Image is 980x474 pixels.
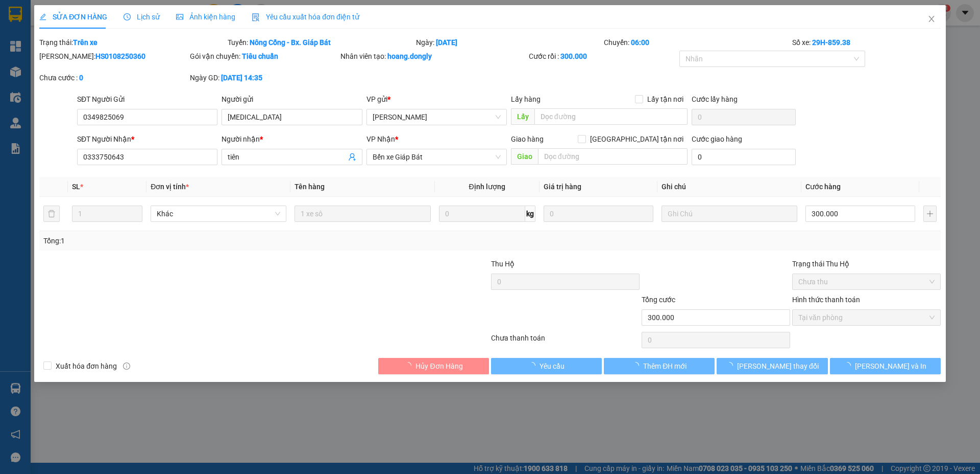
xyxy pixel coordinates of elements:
[77,133,217,145] div: SĐT Người Nhận
[604,358,715,374] button: Thêm ĐH mới
[717,358,827,374] button: [PERSON_NAME] thay đổi
[295,206,430,222] input: VD: Bàn, Ghế
[657,177,801,197] th: Ghi chú
[79,74,83,82] b: 0
[643,94,688,105] span: Lấy tận nơi
[95,52,145,60] b: HS0108250360
[538,148,688,165] input: Dọc đường
[726,362,737,369] span: loading
[798,274,935,289] span: Chưa thu
[252,13,260,21] img: icon
[511,95,541,103] span: Lấy hàng
[643,360,687,372] span: Thêm ĐH mới
[540,360,565,372] span: Yêu cầu
[642,296,675,304] span: Tổng cước
[632,362,643,369] span: loading
[373,109,501,125] span: Hoàng Sơn
[38,37,227,48] div: Trạng thái:
[798,310,935,325] span: Tại văn phòng
[39,13,107,21] span: SỬA ĐƠN HÀNG
[124,13,131,20] span: clock-circle
[631,38,649,47] b: 06:00
[469,183,505,191] span: Định lượng
[157,206,280,221] span: Khác
[123,363,130,370] span: info-circle
[792,296,860,304] label: Hình thức thanh toán
[511,135,544,143] span: Giao hàng
[586,133,688,145] span: [GEOGRAPHIC_DATA] tận nơi
[436,38,457,47] b: [DATE]
[348,153,356,161] span: user-add
[77,94,217,105] div: SĐT Người Gửi
[252,13,359,21] span: Yêu cầu xuất hóa đơn điện tử
[830,358,941,374] button: [PERSON_NAME] và In
[544,183,581,191] span: Giá trị hàng
[528,362,540,369] span: loading
[923,206,937,222] button: plus
[692,95,738,103] label: Cước lấy hàng
[340,51,527,62] div: Nhân viên tạo:
[529,51,677,62] div: Cước rồi :
[812,38,850,47] b: 29H-859.38
[43,206,60,222] button: delete
[52,360,121,372] span: Xuất hóa đơn hàng
[792,258,941,269] div: Trạng thái Thu Hộ
[844,362,855,369] span: loading
[525,206,535,222] span: kg
[124,13,160,21] span: Lịch sử
[222,94,362,105] div: Người gửi
[415,360,462,372] span: Hủy Đơn Hàng
[222,133,362,145] div: Người nhận
[560,52,587,60] b: 300.000
[917,5,946,34] button: Close
[73,38,97,47] b: Trên xe
[692,109,796,125] input: Cước lấy hàng
[295,183,325,191] span: Tên hàng
[176,13,183,20] span: picture
[373,149,501,165] span: Bến xe Giáp Bát
[490,332,641,350] div: Chưa thanh toán
[366,135,395,143] span: VP Nhận
[692,135,742,143] label: Cước giao hàng
[855,360,926,372] span: [PERSON_NAME] và In
[661,206,797,222] input: Ghi Chú
[511,148,538,165] span: Giao
[491,358,602,374] button: Yêu cầu
[415,37,603,48] div: Ngày:
[544,206,653,222] input: 0
[805,183,841,191] span: Cước hàng
[227,37,415,48] div: Tuyến:
[491,260,514,268] span: Thu Hộ
[221,74,262,82] b: [DATE] 14:35
[387,52,432,60] b: hoang.dongly
[43,235,378,246] div: Tổng: 1
[250,38,331,47] b: Nông Cống - Bx. Giáp Bát
[72,183,80,191] span: SL
[190,72,338,83] div: Ngày GD:
[366,94,507,105] div: VP gửi
[39,13,46,20] span: edit
[404,362,415,369] span: loading
[39,72,188,83] div: Chưa cước :
[151,183,189,191] span: Đơn vị tính
[511,108,534,125] span: Lấy
[378,358,489,374] button: Hủy Đơn Hàng
[190,51,338,62] div: Gói vận chuyển:
[242,52,278,60] b: Tiêu chuẩn
[176,13,235,21] span: Ảnh kiện hàng
[791,37,942,48] div: Số xe:
[603,37,791,48] div: Chuyến:
[737,360,819,372] span: [PERSON_NAME] thay đổi
[534,108,688,125] input: Dọc đường
[39,51,188,62] div: [PERSON_NAME]:
[927,15,936,23] span: close
[692,149,796,165] input: Cước giao hàng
